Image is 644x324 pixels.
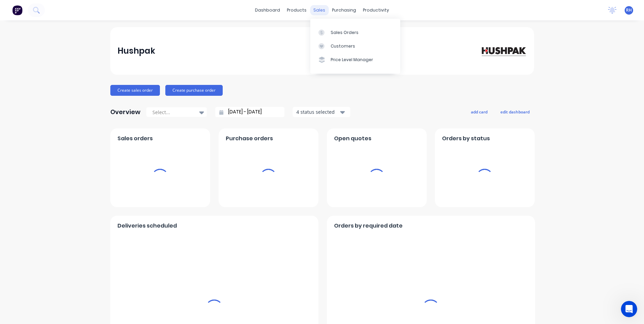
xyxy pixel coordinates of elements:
div: sales [310,5,329,15]
div: 4 status selected [296,108,339,115]
img: Hushpak [479,45,527,57]
button: Create sales order [110,85,160,96]
a: Sales Orders [310,25,400,39]
div: Overview [110,105,141,119]
a: Customers [310,39,400,53]
a: dashboard [252,5,283,15]
button: add card [466,107,492,116]
div: productivity [360,5,392,15]
div: Customers [331,43,355,49]
div: products [283,5,310,15]
img: Factory [12,5,22,15]
div: Price Level Manager [331,57,373,63]
iframe: Intercom live chat [621,301,637,317]
span: RH [626,7,632,13]
a: Price Level Manager [310,53,400,67]
button: Create purchase order [165,85,223,96]
div: Sales Orders [331,30,358,36]
span: Purchase orders [226,134,273,143]
span: Open quotes [334,134,371,143]
button: 4 status selected [293,107,350,117]
span: Sales orders [117,134,153,143]
span: Orders by status [442,134,490,143]
div: purchasing [329,5,360,15]
span: Deliveries scheduled [117,222,177,230]
button: edit dashboard [496,107,534,116]
div: Hushpak [117,44,155,58]
span: Orders by required date [334,222,403,230]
